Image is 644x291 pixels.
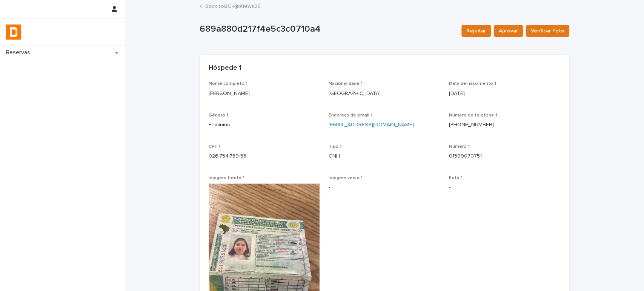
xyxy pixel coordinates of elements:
span: Nacionalidade 1 [329,81,363,86]
a: Back toBC-kjkKMwk2E [205,2,260,10]
p: 026.754.759-55 [209,152,320,160]
p: [GEOGRAPHIC_DATA] [329,90,440,98]
span: Gênero 1 [209,113,228,118]
p: 689a880d217f4e5c3c0710a4 [200,24,455,35]
span: Número 1 [449,144,470,149]
p: - [449,184,560,191]
span: Aprovar [499,27,518,35]
p: CNH [329,152,440,160]
p: Reservas [3,49,36,56]
p: [PERSON_NAME] [209,90,320,98]
img: zVaNuJHRTjyIjT5M9Xd5 [6,25,21,40]
p: Feminino [209,121,320,129]
p: 01599070751 [449,152,560,160]
span: CPF 1 [209,144,220,149]
a: [EMAIL_ADDRESS][DOMAIN_NAME] [329,122,414,127]
span: Verificar Foto [531,27,564,35]
button: Rejeitar [461,25,491,37]
span: Imagem frente 1 [209,176,244,180]
p: [DATE] [449,90,560,98]
span: Foto 1 [449,176,463,180]
button: Aprovar [494,25,523,37]
span: Nome completo 1 [209,81,247,86]
span: Endereço de email 1 [329,113,372,118]
span: Número de telefone 1 [449,113,497,118]
a: [PHONE_NUMBER] [449,122,494,127]
span: Rejeitar [466,27,486,35]
span: Data de nascimento 1 [449,81,496,86]
h2: Hóspede 1 [209,64,241,72]
p: - [329,184,440,191]
button: Verificar Foto [526,25,569,37]
span: Tipo 1 [329,144,341,149]
span: Imagem verso 1 [329,176,363,180]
